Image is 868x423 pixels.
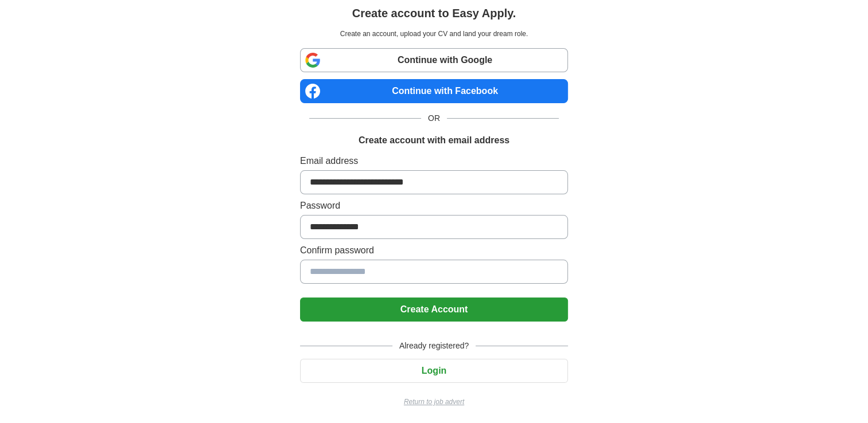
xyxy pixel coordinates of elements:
button: Login [300,359,568,383]
a: Continue with Google [300,48,568,72]
label: Password [300,199,568,213]
span: Already registered? [392,340,476,352]
label: Email address [300,154,568,168]
h1: Create account to Easy Apply. [352,5,516,22]
h1: Create account with email address [359,134,509,147]
a: Return to job advert [300,397,568,407]
span: OR [421,112,447,124]
p: Create an account, upload your CV and land your dream role. [302,29,566,39]
a: Continue with Facebook [300,79,568,103]
label: Confirm password [300,244,568,257]
button: Create Account [300,297,568,322]
a: Login [300,366,568,375]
